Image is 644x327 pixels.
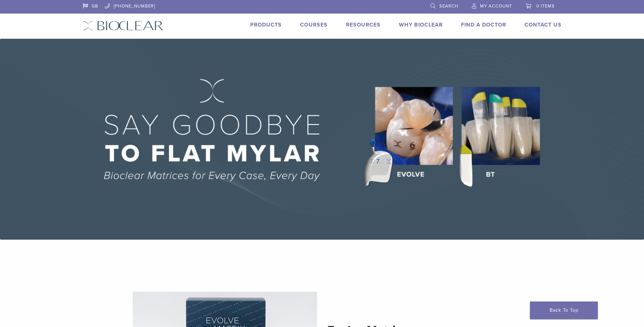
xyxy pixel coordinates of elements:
[300,21,328,28] a: Courses
[346,21,381,28] a: Resources
[536,3,555,9] span: 0 items
[525,21,562,28] a: Contact Us
[480,3,512,9] span: My Account
[530,302,598,319] a: Back To Top
[439,3,458,9] span: Search
[250,21,282,28] a: Products
[83,21,163,31] img: Bioclear
[461,21,506,28] a: Find A Doctor
[399,21,443,28] a: Why Bioclear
